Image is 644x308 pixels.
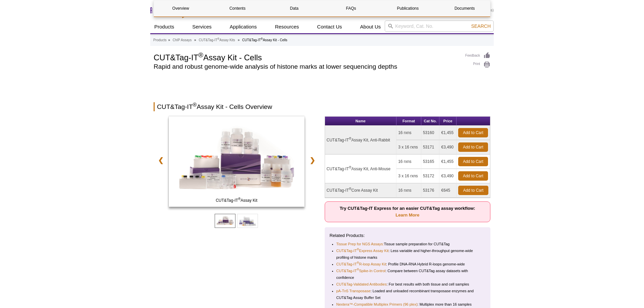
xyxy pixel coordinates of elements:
td: 53172 [421,169,440,183]
a: Print [465,61,490,68]
li: » [168,38,170,42]
a: Data [268,0,321,16]
sup: ® [238,197,240,201]
sup: ® [198,51,203,59]
li: CUT&Tag-IT Assay Kit - Cells [242,38,287,42]
li: » [194,38,196,42]
a: Add to Cart [458,142,488,152]
h1: CUT&Tag-IT Assay Kit - Cells [154,52,459,62]
sup: ® [193,102,197,108]
a: Add to Cart [458,171,488,181]
a: Add to Cart [458,186,488,195]
a: Resources [271,20,303,33]
a: pA-Tn5 Transposase [336,288,371,294]
th: Name [325,117,397,126]
span: CUT&Tag-IT Assay Kit [170,197,303,204]
sup: ® [349,137,351,140]
a: FAQs [324,0,378,16]
li: : For best results with both tissue and cell samples [336,281,480,288]
li: : Compare between CUT&Tag assay datasets with confidence [336,267,480,281]
a: Feedback [465,52,490,59]
th: Cat No. [421,117,440,126]
td: €3,490 [439,140,457,155]
a: CUT&Tag-IT Assay Kit [169,116,305,209]
a: Applications [226,20,261,33]
a: Publications [381,0,434,16]
h2: CUT&Tag-IT Assay Kit - Cells Overview [154,102,490,111]
a: Contact Us [313,20,346,33]
td: CUT&Tag-IT Assay Kit, Anti-Rabbit [325,126,397,155]
td: €3,490 [439,169,457,183]
td: 53176 [421,183,440,198]
li: : Profile DNA-RNA Hybrid R-loops genome-wide [336,261,480,267]
a: Learn More [395,212,419,218]
td: CUT&Tag-IT Assay Kit, Anti-Mouse [325,155,397,183]
p: Related Products: [330,232,486,239]
sup: ® [217,37,219,41]
a: Documents [438,0,491,16]
a: CUT&Tag-IT®Express Assay Kit [336,247,389,254]
a: Add to Cart [458,157,488,166]
li: : Multiplex more than 16 samples [336,301,480,308]
a: Tissue Prep for NGS Assays: [336,241,384,247]
li: Tissue sample preparation for CUT&Tag [336,241,480,247]
h2: Rapid and robust genome-wide analysis of histone marks at lower sequencing depths [154,64,459,70]
button: Search [469,23,493,29]
a: ❮ [154,152,168,168]
span: Search [471,23,491,29]
td: 53160 [421,126,440,140]
a: Overview [154,0,207,16]
img: CUT&Tag-IT Assay Kit [169,116,305,207]
td: 16 rxns [396,183,421,198]
sup: ® [349,187,351,191]
a: Products [153,37,166,43]
input: Keyword, Cat. No. [385,20,494,32]
a: CUT&Tag-Validated Antibodies [336,281,387,288]
li: : Loaded and unloaded recombinant transposase enzymes and CUT&Tag Assay Buffer Set [336,288,480,301]
a: About Us [356,20,385,33]
td: 53165 [421,155,440,169]
a: ChIP Assays [173,37,192,43]
a: CUT&Tag-IT®Spike-In Control [336,267,386,274]
td: 16 rxns [396,126,421,140]
strong: Try CUT&Tag-IT Express for an easier CUT&Tag assay workflow: [340,206,475,218]
th: Format [396,117,421,126]
a: Contents [211,0,264,16]
sup: ® [357,268,359,271]
li: : Less variable and higher-throughput genome-wide profiling of histone marks [336,247,480,261]
a: CUT&Tag-IT®R-loop Assay Kit [336,261,386,267]
li: » [238,38,240,42]
td: €645 [439,183,457,198]
a: Add to Cart [458,128,488,137]
td: CUT&Tag-IT Core Assay Kit [325,183,397,198]
td: 3 x 16 rxns [396,140,421,155]
td: €1,455 [439,155,457,169]
td: €1,455 [439,126,457,140]
a: Products [150,20,178,33]
sup: ® [349,166,351,169]
sup: ® [357,248,359,251]
sup: ® [357,261,359,265]
sup: ® [261,37,263,41]
a: CUT&Tag-IT®Assay Kits [199,37,235,43]
a: ❯ [305,152,320,168]
a: Services [188,20,216,33]
td: 3 x 16 rxns [396,169,421,183]
th: Price [439,117,457,126]
td: 53171 [421,140,440,155]
td: 16 rxns [396,155,421,169]
a: Nextera™-Compatible Multiplex Primers (96 plex) [336,301,418,308]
